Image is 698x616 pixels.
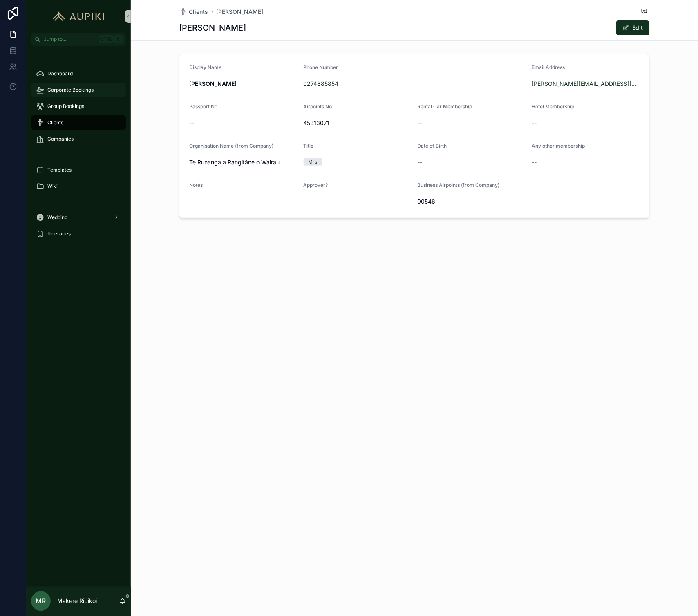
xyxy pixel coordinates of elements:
span: Clients [47,119,63,126]
span: Wiki [47,183,58,190]
span: Ctrl [99,35,114,43]
a: Companies [31,132,126,146]
span: Hotel Membership [532,103,575,110]
span: -- [189,119,194,127]
span: Organisation Name (from Company) [189,143,273,149]
span: -- [418,119,423,127]
span: Business Airpoints (from Company) [418,182,500,188]
span: -- [418,158,423,166]
h1: [PERSON_NAME] [179,22,246,34]
span: Jump to... [44,36,96,43]
span: Rental Car Membership [418,103,472,110]
div: scrollable content [26,46,131,252]
span: -- [189,197,194,206]
span: -- [532,158,537,166]
span: Phone Number [304,64,338,70]
a: [PERSON_NAME] [216,8,263,16]
img: App logo [49,10,108,23]
span: -- [532,119,537,127]
span: Approver? [304,182,328,188]
span: Companies [47,136,74,142]
strong: [PERSON_NAME] [189,80,237,87]
span: Corporate Bookings [47,87,94,93]
span: Display Name [189,64,221,70]
span: Te Runanga a Rangitāne o Wairau [189,158,297,166]
a: Wedding [31,210,126,225]
span: Title [304,143,314,149]
a: Wiki [31,179,126,194]
a: Corporate Bookings [31,83,126,97]
span: Email Address [532,64,565,70]
span: Group Bookings [47,103,84,110]
span: 00546 [418,197,526,206]
span: Templates [47,167,72,173]
span: Airpoints No. [304,103,334,110]
a: Group Bookings [31,99,126,114]
a: Clients [31,115,126,130]
span: Clients [189,8,208,16]
span: Any other membership [532,143,585,149]
span: Dashboard [47,70,73,77]
a: Clients [179,8,208,16]
a: [PERSON_NAME][EMAIL_ADDRESS][DOMAIN_NAME] [532,80,640,88]
span: 45313071 [304,119,412,127]
div: Mrs [309,158,318,166]
a: Dashboard [31,66,126,81]
span: MR [36,596,46,606]
span: Notes [189,182,203,188]
button: Jump to...CtrlK [31,33,126,46]
span: Passport No. [189,103,219,110]
span: Date of Birth [418,143,447,149]
a: Templates [31,163,126,177]
button: Edit [616,20,650,35]
a: 0274885854 [304,80,339,88]
span: Itineraries [47,231,71,237]
span: Wedding [47,214,67,221]
p: Makere Ripikoi [57,597,97,605]
a: Itineraries [31,226,126,241]
span: K [115,36,122,43]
